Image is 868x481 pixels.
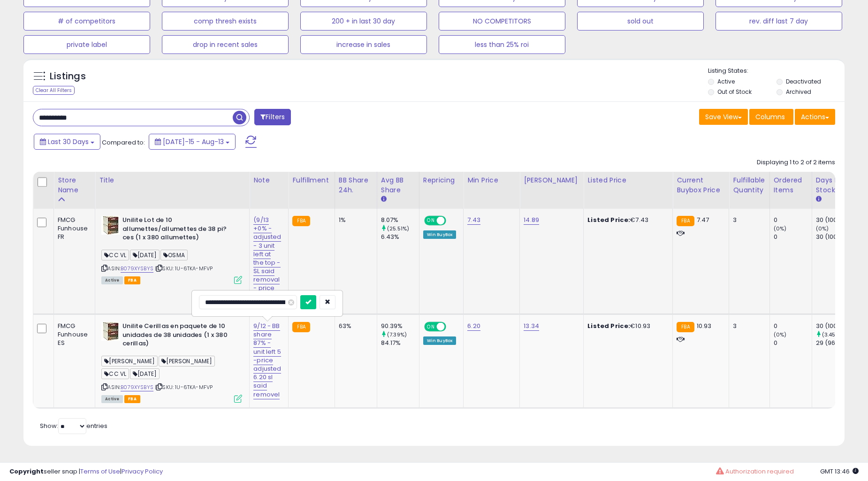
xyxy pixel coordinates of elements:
[786,77,821,85] label: Deactivated
[101,395,123,403] span: All listings currently available for purchase on Amazon
[423,336,457,345] div: Win BuyBox
[254,109,291,125] button: Filters
[122,216,236,244] b: Unilite Lot de 10 allumettes/allumettes de 38 pi?ces (1 x 380 allumettes)
[387,331,407,338] small: (7.39%)
[717,88,752,96] label: Out of Stock
[23,12,150,31] button: # of competitors
[816,225,829,232] small: (0%)
[822,331,842,338] small: (3.45%)
[699,109,748,125] button: Save View
[708,67,845,76] p: Listing States:
[130,368,160,379] span: [DATE]
[33,86,75,95] div: Clear All Filters
[339,176,373,195] div: BB Share 24h.
[101,322,120,341] img: 41-85GK-LIL._SL40_.jpg
[155,383,213,391] span: | SKU: 1U-6TKA-MFVP
[677,322,694,332] small: FBA
[381,195,387,204] small: Avg BB Share.
[467,176,516,185] div: Min Price
[774,176,808,195] div: Ordered Items
[292,176,330,185] div: Fulfillment
[381,233,419,241] div: 6.43%
[467,321,480,331] a: 6.20
[149,134,236,150] button: [DATE]-15 - Aug-13
[162,12,289,31] button: comp thresh exists
[445,323,460,331] span: OFF
[677,176,725,195] div: Current Buybox Price
[58,322,88,348] div: FMCG Funhouse ES
[121,265,153,273] a: B079XYSBYS
[381,216,419,224] div: 8.07%
[587,322,665,330] div: €10.93
[774,216,812,224] div: 0
[381,322,419,330] div: 90.39%
[58,176,91,195] div: Store Name
[774,322,812,330] div: 0
[524,321,539,331] a: 13.34
[101,322,242,402] div: ASIN:
[425,217,437,225] span: ON
[48,137,89,146] span: Last 30 Days
[816,339,854,347] div: 29 (96.67%)
[816,216,854,224] div: 30 (100%)
[577,12,704,31] button: sold out
[339,322,370,330] div: 63%
[524,215,539,225] a: 14.89
[102,138,145,147] span: Compared to:
[816,195,822,204] small: Days In Stock.
[253,176,284,185] div: Note
[292,216,310,226] small: FBA
[58,216,88,242] div: FMCG Funhouse FR
[733,216,762,224] div: 3
[677,216,694,226] small: FBA
[124,276,140,284] span: FBA
[423,230,457,239] div: Win BuyBox
[795,109,835,125] button: Actions
[155,265,213,272] span: | SKU: 1U-6TKA-MFVP
[733,322,762,330] div: 3
[101,368,129,379] span: CC VL
[99,176,245,185] div: Title
[445,217,460,225] span: OFF
[163,137,224,146] span: [DATE]-15 - Aug-13
[816,322,854,330] div: 30 (100%)
[160,250,188,260] span: OSMA
[774,225,787,232] small: (0%)
[733,176,765,195] div: Fulfillable Quantity
[162,35,289,54] button: drop in recent sales
[524,176,579,185] div: [PERSON_NAME]
[253,321,281,399] a: 9/12 - BB share 87% - unit left 5 -price adjusted 6.20 sl said removel
[774,233,812,241] div: 0
[121,383,153,391] a: B079XYSBYS
[300,35,427,54] button: increase in sales
[101,250,129,260] span: CC VL
[587,216,665,224] div: €7.43
[253,215,281,310] a: (9/13 +0% - adjusted - 3 unit left at the top - SL said removal - price adjusted 7.43
[439,12,565,31] button: NO COMPETITORS
[697,215,709,224] span: 7.47
[439,35,565,54] button: less than 25% roi
[774,339,812,347] div: 0
[101,216,242,283] div: ASIN:
[300,12,427,31] button: 200 + in last 30 day
[425,323,437,331] span: ON
[749,109,793,125] button: Columns
[587,215,630,224] b: Listed Price:
[101,216,120,235] img: 41-85GK-LIL._SL40_.jpg
[101,276,123,284] span: All listings currently available for purchase on Amazon
[292,322,310,332] small: FBA
[755,112,785,122] span: Columns
[774,331,787,338] small: (0%)
[339,216,370,224] div: 1%
[122,322,236,351] b: Unilite Cerillas en paquete de 10 unidades de 38 unidades (1 x 380 cerillas)
[381,339,419,347] div: 84.17%
[587,321,630,330] b: Listed Price:
[101,356,158,366] span: [PERSON_NAME]
[122,467,163,476] a: Privacy Policy
[40,421,107,430] span: Show: entries
[786,88,811,96] label: Archived
[820,467,859,476] span: 2025-09-13 13:46 GMT
[816,233,854,241] div: 30 (100%)
[381,176,415,195] div: Avg BB Share
[124,395,140,403] span: FBA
